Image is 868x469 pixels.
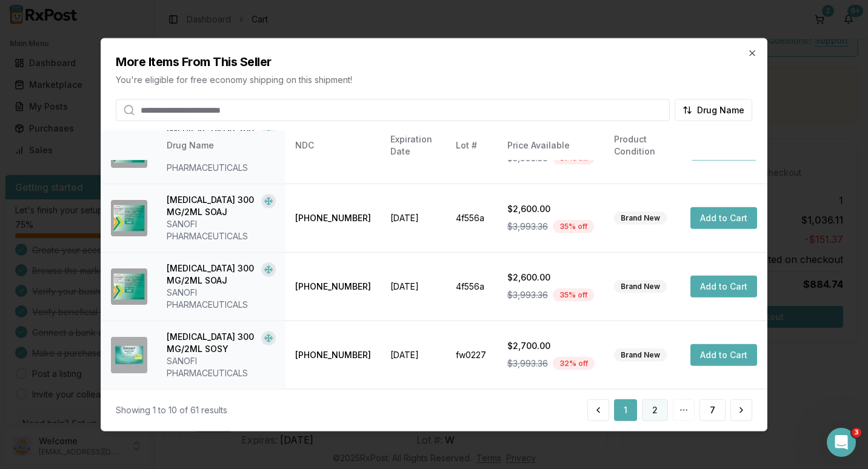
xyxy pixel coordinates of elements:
[507,339,595,351] div: $2,700.00
[699,399,726,421] button: 7
[167,193,256,218] div: [MEDICAL_DATA] 300 MG/2ML SOAJ
[111,336,147,373] img: Dupixent 300 MG/2ML SOSY
[446,184,498,252] td: 4f556a
[690,344,757,365] button: Add to Cart
[507,202,595,215] div: $2,600.00
[167,149,276,173] div: SANOFI PHARMACEUTICALS
[852,428,861,437] span: 3
[116,404,227,416] div: Showing 1 to 10 of 61 results
[507,271,595,283] div: $2,600.00
[690,207,757,228] button: Add to Cart
[604,131,681,160] th: Product Condition
[285,184,381,252] td: [PHONE_NUMBER]
[507,288,548,301] span: $3,993.36
[614,348,667,361] div: Brand New
[111,199,147,236] img: Dupixent 300 MG/2ML SOAJ
[614,279,667,293] div: Brand New
[498,131,604,160] th: Price Available
[285,252,381,321] td: [PHONE_NUMBER]
[446,131,498,160] th: Lot #
[675,99,752,121] button: Drug Name
[285,321,381,389] td: [PHONE_NUMBER]
[116,53,752,70] h2: More Items From This Seller
[167,262,256,286] div: [MEDICAL_DATA] 300 MG/2ML SOAJ
[614,399,637,421] button: 1
[446,321,498,389] td: fw0227
[553,288,594,301] div: 35 % off
[111,268,147,304] img: Dupixent 300 MG/2ML SOAJ
[446,252,498,321] td: 4f556a
[553,356,595,370] div: 32 % off
[507,220,548,232] span: $3,993.36
[116,74,752,86] p: You're eligible for free economy shipping on this shipment!
[157,131,285,160] th: Drug Name
[167,330,256,354] div: [MEDICAL_DATA] 300 MG/2ML SOSY
[507,357,548,369] span: $3,993.36
[381,184,446,252] td: [DATE]
[167,218,276,242] div: SANOFI PHARMACEUTICALS
[827,428,856,457] iframe: Intercom live chat
[642,399,668,421] button: 2
[285,131,381,160] th: NDC
[690,275,757,297] button: Add to Cart
[614,211,667,224] div: Brand New
[553,219,594,233] div: 35 % off
[167,286,276,310] div: SANOFI PHARMACEUTICALS
[381,321,446,389] td: [DATE]
[167,354,276,379] div: SANOFI PHARMACEUTICALS
[381,252,446,321] td: [DATE]
[381,131,446,160] th: Expiration Date
[697,104,744,116] span: Drug Name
